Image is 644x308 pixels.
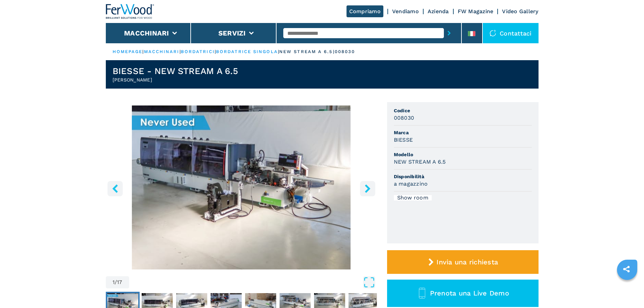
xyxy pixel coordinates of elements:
[618,261,635,278] a: sharethis
[394,107,532,114] span: Codice
[394,173,532,180] span: Disponibilità
[387,280,539,307] button: Prenota una Live Demo
[394,114,414,122] h3: 008030
[131,276,375,288] button: Open Fullscreen
[394,129,532,136] span: Marca
[113,76,238,83] h2: [PERSON_NAME]
[113,280,115,285] span: 1
[335,49,355,55] p: 008030
[215,49,216,54] span: |
[502,8,538,15] a: Video Gallery
[113,49,143,54] a: HOMEPAGE
[218,29,246,37] button: Servizi
[458,8,494,15] a: FW Magazine
[436,258,498,266] span: Invia una richiesta
[144,49,180,54] a: macchinari
[394,151,532,158] span: Modello
[279,49,335,55] p: new stream a 6.5 |
[394,180,428,188] h3: a magazzino
[216,49,278,54] a: bordatrice singola
[392,8,419,15] a: Vendiamo
[394,195,432,200] div: Show room
[124,29,169,37] button: Macchinari
[278,49,279,54] span: |
[394,136,413,144] h3: BIESSE
[360,181,375,196] button: right-button
[444,25,454,41] button: submit-button
[483,23,539,43] div: Contattaci
[394,158,446,166] h3: NEW STREAM A 6.5
[106,105,377,269] img: Bordatrice Singola BIESSE NEW STREAM A 6.5
[113,66,238,76] h1: BIESSE - NEW STREAM A 6.5
[428,8,449,15] a: Azienda
[180,49,181,54] span: |
[108,181,123,196] button: left-button
[387,250,539,274] button: Invia una richiesta
[106,4,154,19] img: Ferwood
[142,49,144,54] span: |
[181,49,215,54] a: bordatrici
[347,5,383,17] a: Compriamo
[490,30,496,37] img: Contattaci
[117,280,122,285] span: 17
[106,105,377,269] div: Go to Slide 1
[430,289,509,297] span: Prenota una Live Demo
[115,280,117,285] span: /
